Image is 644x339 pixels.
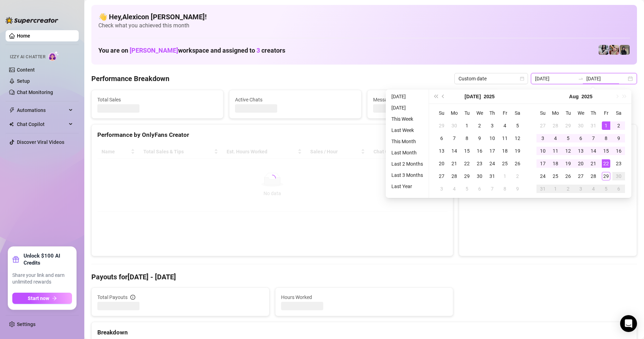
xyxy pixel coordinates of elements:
[577,134,585,142] div: 6
[448,182,461,195] td: 2025-08-04
[602,159,610,168] div: 22
[564,159,572,168] div: 19
[450,159,458,168] div: 21
[536,182,549,195] td: 2025-08-31
[488,159,496,168] div: 24
[513,134,522,142] div: 12
[6,17,58,24] img: logo-BBDzfeDw.svg
[463,185,471,193] div: 5
[437,134,446,142] div: 6
[97,130,447,140] div: Performance by OnlyFans Creator
[574,157,587,170] td: 2025-08-20
[520,77,524,81] span: calendar
[10,54,45,60] span: Izzy AI Chatter
[432,89,440,104] button: Last year (Control + left)
[612,182,625,195] td: 2025-09-06
[501,159,509,168] div: 25
[614,134,623,142] div: 9
[373,96,493,104] span: Messages Sent
[461,107,473,119] th: Tu
[389,104,426,112] li: [DATE]
[499,182,511,195] td: 2025-08-08
[589,159,598,168] div: 21
[539,172,547,180] div: 24
[581,89,592,104] button: Choose a year
[17,119,67,130] span: Chat Copilot
[587,107,600,119] th: Th
[389,160,426,168] li: Last 2 Months
[448,157,461,170] td: 2025-07-21
[499,170,511,182] td: 2025-08-01
[97,328,631,337] div: Breakdown
[539,121,547,130] div: 27
[602,185,610,193] div: 5
[587,170,600,182] td: 2025-08-28
[448,119,461,132] td: 2025-06-30
[437,121,446,130] div: 29
[486,170,499,182] td: 2025-07-31
[551,172,560,180] div: 25
[435,170,448,182] td: 2025-07-27
[473,107,486,119] th: We
[501,147,509,155] div: 18
[562,170,574,182] td: 2025-08-26
[486,107,499,119] th: Th
[564,121,572,130] div: 29
[98,22,630,29] span: Check what you achieved this month
[473,182,486,195] td: 2025-08-06
[91,74,169,84] h4: Performance Breakdown
[536,132,549,145] td: 2025-08-03
[91,272,637,282] h4: Payouts for [DATE] - [DATE]
[562,132,574,145] td: 2025-08-05
[513,121,522,130] div: 5
[539,185,547,193] div: 31
[463,159,471,168] div: 22
[389,137,426,146] li: This Month
[17,89,53,95] a: Chat Monitoring
[486,145,499,157] td: 2025-07-17
[488,121,496,130] div: 3
[17,78,30,84] a: Setup
[549,182,562,195] td: 2025-09-01
[435,119,448,132] td: 2025-06-29
[501,134,509,142] div: 11
[389,171,426,179] li: Last 3 Months
[389,126,426,134] li: Last Week
[587,157,600,170] td: 2025-08-21
[536,170,549,182] td: 2025-08-24
[513,159,522,168] div: 26
[536,119,549,132] td: 2025-07-27
[389,182,426,191] li: Last Year
[549,107,562,119] th: Mo
[475,121,484,130] div: 2
[612,157,625,170] td: 2025-08-23
[448,145,461,157] td: 2025-07-14
[461,182,473,195] td: 2025-08-05
[587,119,600,132] td: 2025-07-31
[562,107,574,119] th: Tu
[463,121,471,130] div: 1
[473,170,486,182] td: 2025-07-30
[551,147,560,155] div: 11
[513,172,522,180] div: 2
[536,145,549,157] td: 2025-08-10
[435,107,448,119] th: Su
[574,119,587,132] td: 2025-07-30
[535,75,575,82] input: Start date
[437,147,446,155] div: 13
[586,75,626,82] input: End date
[475,172,484,180] div: 30
[488,147,496,155] div: 17
[235,96,355,104] span: Active Chats
[620,315,637,332] div: Open Intercom Messenger
[17,321,35,327] a: Settings
[450,121,458,130] div: 30
[130,295,135,300] span: info-circle
[17,139,64,145] a: Discover Viral Videos
[562,182,574,195] td: 2025-09-02
[499,107,511,119] th: Fr
[437,159,446,168] div: 20
[17,105,67,116] span: Automations
[609,45,619,55] img: Anna
[97,96,217,104] span: Total Sales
